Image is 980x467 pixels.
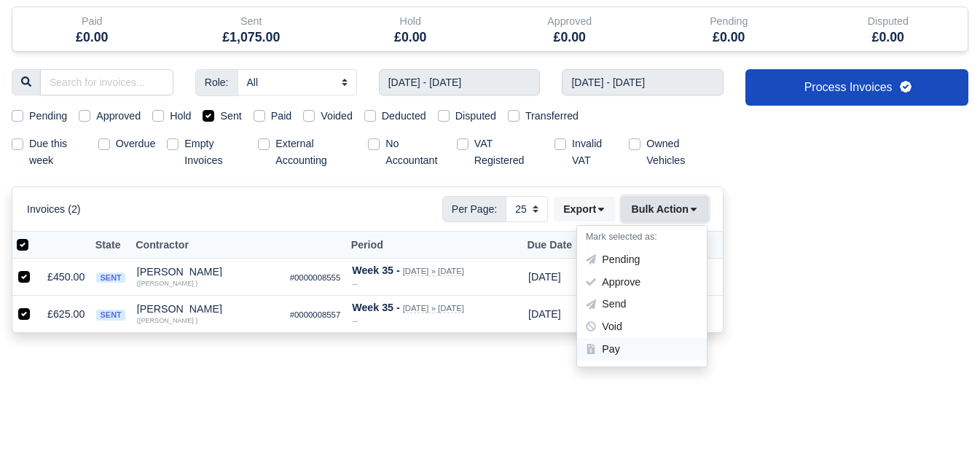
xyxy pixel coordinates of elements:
[554,197,616,221] button: Export
[342,13,479,30] div: Hold
[352,264,399,276] strong: Week 35 -
[23,30,161,45] h5: £0.00
[96,108,141,125] label: Approved
[403,267,464,276] small: [DATE] » [DATE]
[577,226,707,248] h6: Mark selected as:
[455,108,496,125] label: Disputed
[172,7,332,51] div: Sent
[170,108,191,125] label: Hold
[501,13,639,30] div: Approved
[379,69,541,95] input: Start week...
[522,232,600,259] th: Due Date
[907,397,980,467] iframe: Chat Widget
[195,69,238,95] span: Role:
[137,304,278,314] div: [PERSON_NAME]
[23,13,161,30] div: Paid
[40,69,173,95] input: Search for invoices...
[577,271,707,294] div: Approve
[385,136,445,169] label: No Accountant
[29,136,87,169] label: Due this week
[660,30,798,45] h5: £0.00
[42,258,90,295] td: £450.00
[131,232,284,259] th: Contractor
[96,310,125,321] span: sent
[321,108,353,125] label: Voided
[525,108,579,125] label: Transferred
[622,197,708,221] button: Bulk Action
[352,302,399,313] strong: Week 35 -
[184,136,246,169] label: Empty Invoices
[820,13,957,30] div: Disputed
[442,196,506,222] span: Per Page:
[42,296,90,333] td: £625.00
[562,69,724,95] input: End week...
[382,108,426,125] label: Deducted
[352,316,358,325] i: --
[577,338,707,361] div: Pay
[220,108,241,125] label: Sent
[572,136,617,169] label: Invalid VAT
[116,136,156,152] label: Overdue
[183,30,321,45] h5: £1,075.00
[646,136,712,169] label: Owned Vehicles
[290,273,341,282] small: #0000008555
[490,7,650,51] div: Approved
[27,203,81,216] h6: Invoices (2)
[271,108,292,125] label: Paid
[137,317,198,324] small: ([PERSON_NAME] )
[183,13,321,30] div: Sent
[137,280,198,287] small: ([PERSON_NAME] )
[352,279,358,288] i: --
[346,232,522,259] th: Period
[820,30,957,45] h5: £0.00
[275,136,356,169] label: External Accounting
[474,136,537,169] label: VAT Registered
[96,272,125,283] span: sent
[577,248,707,271] div: Pending
[528,271,561,283] span: 14 hours from now
[29,108,67,125] label: Pending
[12,7,172,51] div: Paid
[554,197,622,221] div: Export
[137,267,278,277] div: [PERSON_NAME]
[649,7,809,51] div: Pending
[90,232,130,259] th: State
[577,315,707,338] div: Void
[809,7,968,51] div: Disputed
[745,69,968,106] a: Process Invoices
[660,13,798,30] div: Pending
[501,30,639,45] h5: £0.00
[577,294,707,316] div: Send
[331,7,490,51] div: Hold
[290,310,341,319] small: #0000008557
[342,30,479,45] h5: £0.00
[403,304,464,313] small: [DATE] » [DATE]
[528,308,561,320] span: 14 hours from now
